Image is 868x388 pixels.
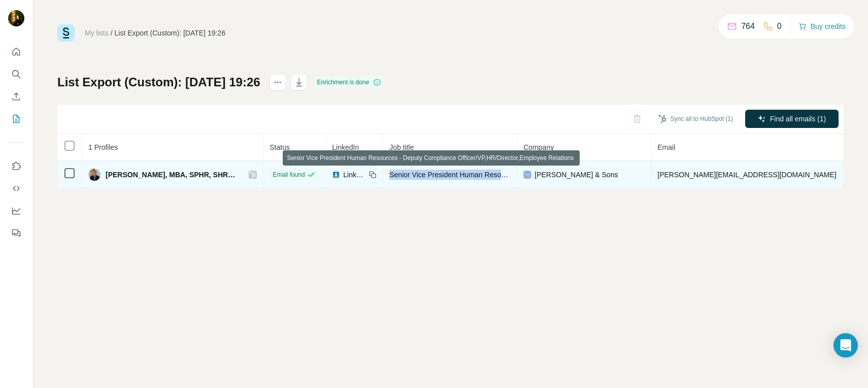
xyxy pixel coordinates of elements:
[8,110,24,128] button: My lists
[770,114,826,124] span: Find all emails (1)
[57,74,260,90] h1: List Export (Custom): [DATE] 19:26
[657,171,836,179] span: [PERSON_NAME][EMAIL_ADDRESS][DOMAIN_NAME]
[8,179,24,198] button: Use Surfe API
[314,76,385,88] div: Enrichment is done
[745,110,839,128] button: Find all emails (1)
[343,170,365,180] span: LinkedIn
[535,170,618,180] span: [PERSON_NAME] & Sons
[8,202,24,220] button: Dashboard
[741,20,755,33] p: 764
[57,24,75,42] img: Surfe Logo
[8,157,24,175] button: Use Surfe on LinkedIn
[8,43,24,61] button: Quick start
[332,143,359,151] span: LinkedIn
[523,143,554,151] span: Company
[8,87,24,106] button: Enrich CSV
[332,171,340,179] img: LinkedIn logo
[8,224,24,242] button: Feedback
[111,28,113,38] li: /
[8,65,24,83] button: Search
[85,29,109,37] a: My lists
[106,170,239,180] span: [PERSON_NAME], MBA, SPHR, SHRM-SCP
[777,20,782,33] p: 0
[270,74,286,90] button: actions
[115,28,225,38] div: List Export (Custom): [DATE] 19:26
[798,19,846,34] button: Buy credits
[833,333,858,358] div: Open Intercom Messenger
[651,111,740,126] button: Sync all to HubSpot (1)
[88,143,118,151] span: 1 Profiles
[523,171,531,179] img: company-logo
[389,143,414,151] span: Job title
[8,10,24,26] img: Avatar
[657,143,675,151] span: Email
[389,171,724,179] span: Senior Vice President Human Resources - Deputy Compliance Officer/VP,HR/Director,Employee Relations
[270,143,290,151] span: Status
[273,170,305,179] span: Email found
[88,169,101,181] img: Avatar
